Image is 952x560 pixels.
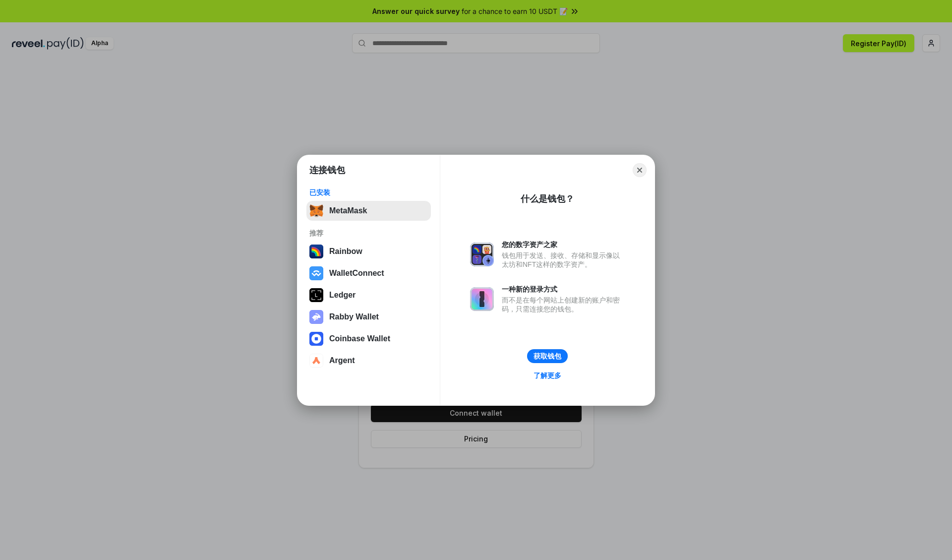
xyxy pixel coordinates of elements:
[329,334,390,343] div: Coinbase Wallet
[502,251,625,269] div: 钱包用于发送、接收、存储和显示像以太坊和NFT这样的数字资产。
[306,242,431,261] button: Rainbow
[470,243,494,266] img: svg+xml,%3Csvg%20xmlns%3D%22http%3A%2F%2Fwww.w3.org%2F2000%2Fsvg%22%20fill%3D%22none%22%20viewBox...
[502,285,625,294] div: 一种新的登录方式
[521,193,574,205] div: 什么是钱包？
[309,245,323,258] img: svg+xml,%3Csvg%20width%3D%22120%22%20height%3D%22120%22%20viewBox%3D%220%200%20120%20120%22%20fil...
[309,229,428,238] div: 推荐
[309,288,323,302] img: svg+xml,%3Csvg%20xmlns%3D%22http%3A%2F%2Fwww.w3.org%2F2000%2Fsvg%22%20width%3D%2228%22%20height%3...
[309,332,323,346] img: svg+xml,%3Csvg%20width%3D%2228%22%20height%3D%2228%22%20viewBox%3D%220%200%2028%2028%22%20fill%3D...
[527,349,568,363] button: 获取钱包
[534,371,561,380] div: 了解更多
[329,206,367,215] div: MetaMask
[309,310,323,324] img: svg+xml,%3Csvg%20xmlns%3D%22http%3A%2F%2Fwww.w3.org%2F2000%2Fsvg%22%20fill%3D%22none%22%20viewBox...
[309,188,428,197] div: 已安装
[502,296,625,313] div: 而不是在每个网站上创建新的账户和密码，只需连接您的钱包。
[306,201,431,221] button: MetaMask
[502,240,625,249] div: 您的数字资产之家
[306,307,431,327] button: Rabby Wallet
[470,287,494,311] img: svg+xml,%3Csvg%20xmlns%3D%22http%3A%2F%2Fwww.w3.org%2F2000%2Fsvg%22%20fill%3D%22none%22%20viewBox...
[306,263,431,283] button: WalletConnect
[306,285,431,305] button: Ledger
[306,329,431,349] button: Coinbase Wallet
[309,204,323,218] img: svg+xml,%3Csvg%20fill%3D%22none%22%20height%3D%2233%22%20viewBox%3D%220%200%2035%2033%22%20width%...
[329,356,355,365] div: Argent
[329,269,384,278] div: WalletConnect
[329,291,356,300] div: Ledger
[306,351,431,371] button: Argent
[633,163,647,177] button: Close
[528,369,567,382] a: 了解更多
[309,266,323,280] img: svg+xml,%3Csvg%20width%3D%2228%22%20height%3D%2228%22%20viewBox%3D%220%200%2028%2028%22%20fill%3D...
[534,352,561,361] div: 获取钱包
[329,247,362,256] div: Rainbow
[309,354,323,368] img: svg+xml,%3Csvg%20width%3D%2228%22%20height%3D%2228%22%20viewBox%3D%220%200%2028%2028%22%20fill%3D...
[329,312,379,321] div: Rabby Wallet
[309,164,345,176] h1: 连接钱包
